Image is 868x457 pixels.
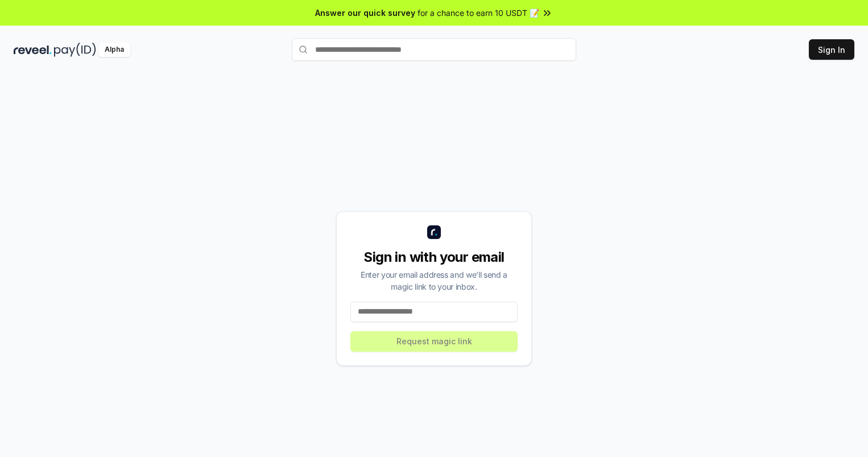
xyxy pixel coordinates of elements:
img: pay_id [54,43,96,57]
div: Sign in with your email [350,248,518,266]
div: Enter your email address and we’ll send a magic link to your inbox. [350,269,518,293]
span: for a chance to earn 10 USDT 📝 [418,7,539,19]
img: reveel_dark [14,43,52,57]
span: Answer our quick survey [315,7,415,19]
div: Alpha [98,43,130,57]
button: Sign In [809,39,854,60]
img: logo_small [427,225,441,239]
